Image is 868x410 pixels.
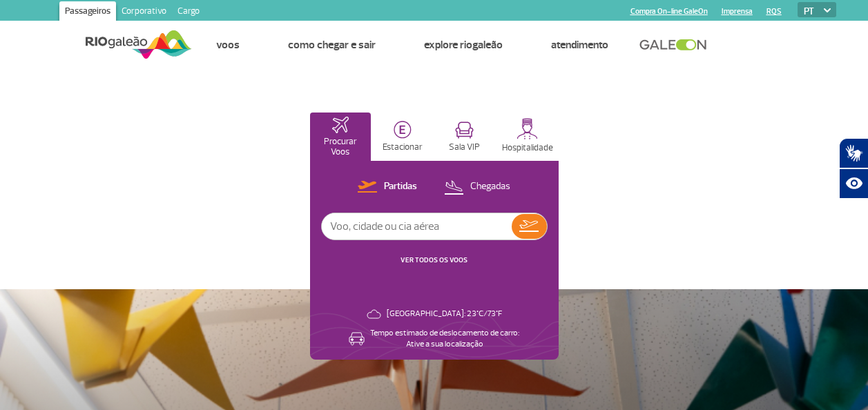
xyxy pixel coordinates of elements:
[502,143,553,153] p: Hospitalidade
[116,1,172,23] a: Corporativo
[396,255,472,266] button: VER TODOS OS VOOS
[332,117,349,133] img: airplaneHomeActive.svg
[394,121,412,139] img: carParkingHome.svg
[354,178,421,196] button: Partidas
[322,213,512,240] input: Voo, cidade ou cia aérea
[517,118,538,139] img: hospitality.svg
[722,7,753,16] a: Imprensa
[839,138,868,199] div: Plugin de acessibilidade da Hand Talk.
[839,168,868,199] button: Abrir recursos assistivos.
[496,113,559,161] button: Hospitalidade
[630,7,708,16] a: Compra On-line GaleOn
[172,1,205,23] a: Cargo
[434,113,495,161] button: Sala VIP
[440,178,514,196] button: Chegadas
[455,121,474,139] img: vipRoom.svg
[387,309,502,320] p: [GEOGRAPHIC_DATA]: 23°C/73°F
[372,113,433,161] button: Estacionar
[839,138,868,168] button: Abrir tradutor de língua de sinais.
[310,113,371,161] button: Procurar Voos
[370,328,519,350] p: Tempo estimado de deslocamento de carro: Ative a sua localização
[288,38,376,52] a: Como chegar e sair
[384,180,417,193] p: Partidas
[383,142,423,153] p: Estacionar
[317,137,364,157] p: Procurar Voos
[449,142,480,153] p: Sala VIP
[424,38,503,52] a: Explore RIOgaleão
[551,38,608,52] a: Atendimento
[216,38,240,52] a: Voos
[766,7,782,16] a: RQS
[470,180,510,193] p: Chegadas
[59,1,116,23] a: Passageiros
[401,255,467,264] a: VER TODOS OS VOOS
